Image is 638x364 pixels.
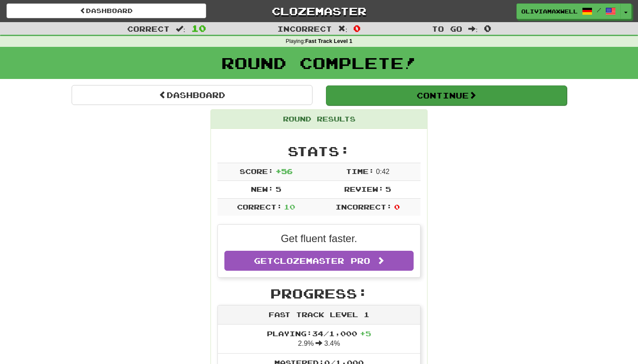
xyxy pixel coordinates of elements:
p: Get fluent faster. [224,231,414,246]
span: Review: [344,185,384,193]
strong: Fast Track Level 1 [305,38,352,44]
span: : [338,25,348,33]
div: Round Results [211,110,427,129]
span: 0 [394,203,400,211]
a: oliviamaxwell / [516,3,621,19]
a: GetClozemaster Pro [224,251,414,271]
span: 5 [276,185,281,193]
span: Incorrect [277,24,332,33]
span: Incorrect: [335,203,392,211]
span: 0 : 42 [376,168,389,175]
span: 0 [484,23,491,33]
span: Correct [127,24,170,33]
span: + 56 [276,167,293,175]
span: Playing: 34 / 1,000 [267,329,371,338]
h1: Round Complete! [3,54,635,72]
li: 2.9% 3.4% [218,325,420,354]
span: / [597,7,601,13]
span: Correct: [237,203,282,211]
span: : [468,25,478,33]
h2: Stats: [217,144,421,158]
span: oliviamaxwell [521,7,578,15]
span: Score: [240,167,273,175]
h2: Progress: [217,286,421,301]
span: New: [251,185,273,193]
span: To go [432,24,462,33]
span: 10 [284,203,295,211]
span: 5 [385,185,391,193]
span: 0 [353,23,361,33]
span: + 5 [360,329,371,338]
a: Clozemaster [219,3,419,19]
span: : [176,25,185,33]
span: Clozemaster Pro [273,256,370,266]
span: 10 [191,23,206,33]
a: Dashboard [7,3,206,18]
span: Time: [346,167,374,175]
button: Continue [326,85,567,105]
a: Dashboard [72,85,312,105]
div: Fast Track Level 1 [218,305,420,325]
